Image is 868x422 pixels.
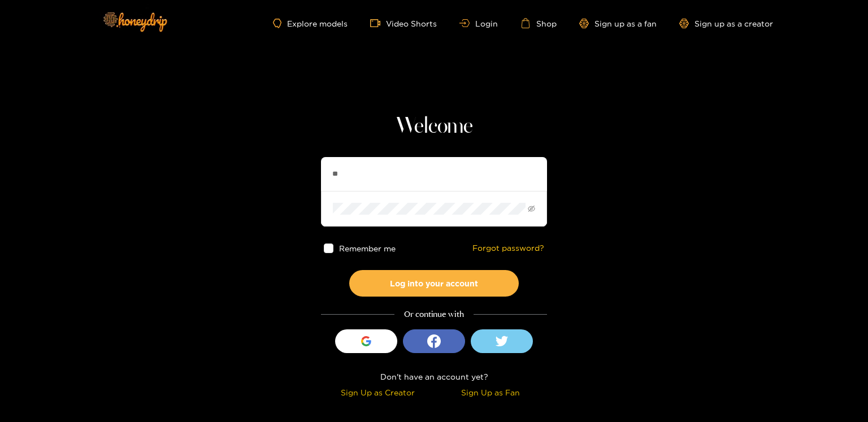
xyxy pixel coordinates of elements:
div: Sign Up as Fan [437,386,544,399]
span: video-camera [370,18,386,28]
a: Sign up as a creator [679,19,773,28]
a: Forgot password? [472,243,544,253]
a: Sign up as a fan [579,19,657,28]
a: Shop [520,18,557,28]
div: Or continue with [321,308,547,321]
a: Login [459,19,498,28]
span: eye-invisible [528,205,535,212]
button: Log into your account [349,270,519,297]
span: Remember me [339,244,396,253]
h1: Welcome [321,113,547,140]
a: Explore models [273,19,348,28]
div: Don't have an account yet? [321,370,547,383]
div: Sign Up as Creator [324,386,431,399]
a: Video Shorts [370,18,437,28]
